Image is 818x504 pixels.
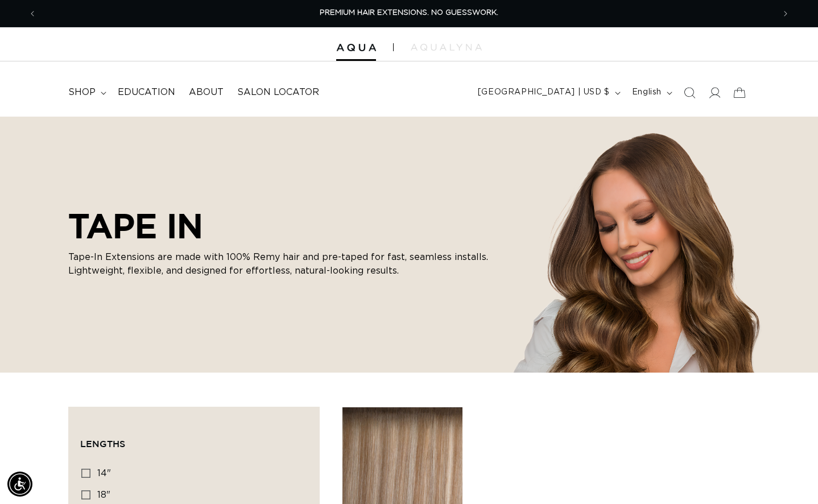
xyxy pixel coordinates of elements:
span: Lengths [80,439,125,449]
span: shop [68,86,96,98]
summary: shop [61,80,111,105]
span: English [632,86,662,98]
span: 14" [97,469,111,478]
iframe: Chat Widget [761,449,818,504]
button: English [625,82,677,104]
a: Salon Locator [230,80,326,105]
span: PREMIUM HAIR EXTENSIONS. NO GUESSWORK. [320,9,498,16]
span: Salon Locator [237,86,319,98]
summary: Lengths (0 selected) [80,419,308,460]
button: Next announcement [773,3,798,24]
button: [GEOGRAPHIC_DATA] | USD $ [471,82,625,104]
h2: TAPE IN [68,206,501,246]
img: aqualyna.com [411,44,482,51]
span: Education [118,86,175,98]
summary: Search [677,80,702,105]
span: 18" [97,490,110,499]
p: Tape-In Extensions are made with 100% Remy hair and pre-taped for fast, seamless installs. Lightw... [68,250,501,278]
button: Previous announcement [20,3,45,24]
img: Aqua Hair Extensions [336,44,376,52]
span: [GEOGRAPHIC_DATA] | USD $ [478,86,610,98]
span: About [189,86,224,98]
div: Accessibility Menu [7,472,32,497]
a: Education [111,80,182,105]
a: About [182,80,230,105]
